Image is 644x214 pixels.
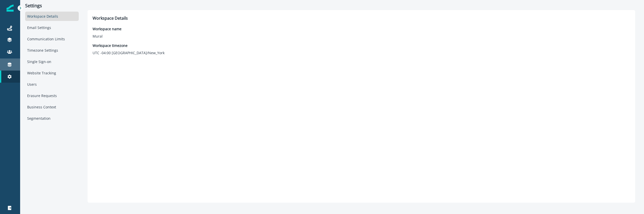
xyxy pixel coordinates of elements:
[25,57,79,66] div: Single Sign-on
[25,46,79,55] div: Timezone Settings
[93,15,630,21] p: Workspace Details
[7,5,14,12] img: Inflection
[25,34,79,44] div: Communication Limits
[93,43,165,48] p: Workspace timezone
[25,3,79,9] p: Settings
[93,26,122,32] p: Workspace name
[25,114,79,123] div: Segmentation
[93,50,165,55] p: UTC -04:00 [GEOGRAPHIC_DATA]/New_York
[25,80,79,89] div: Users
[25,23,79,32] div: Email Settings
[25,91,79,100] div: Erasure Requests
[25,12,79,21] div: Workspace Details
[93,34,122,39] p: Mural
[25,68,79,78] div: Website Tracking
[25,102,79,112] div: Business Context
